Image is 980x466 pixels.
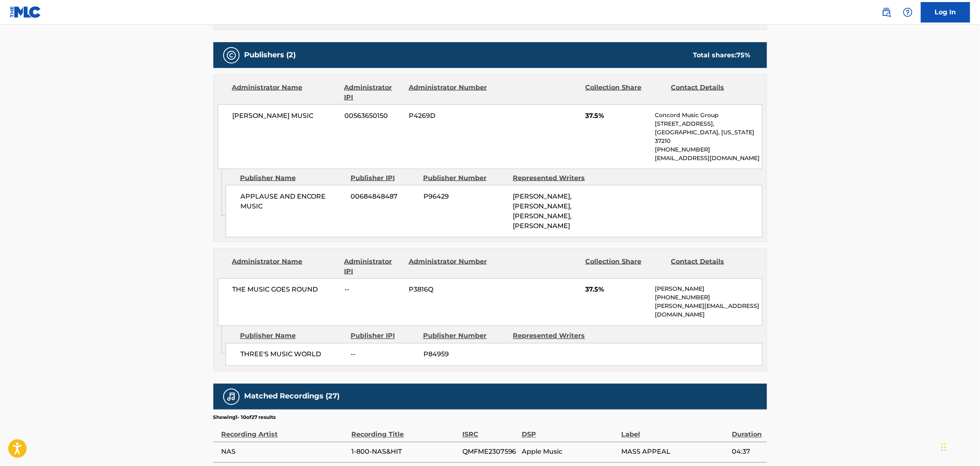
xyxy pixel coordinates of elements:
p: Showing 1 - 10 of 27 results [213,414,276,421]
span: -- [344,285,403,295]
p: [STREET_ADDRESS], [655,120,762,128]
p: [PHONE_NUMBER] [655,294,762,302]
p: [PERSON_NAME] [655,285,762,294]
span: THREE'S MUSIC WORLD [240,350,345,360]
div: Collection Share [585,257,665,276]
span: -- [351,350,417,360]
span: QMFME2307596 [462,447,518,457]
span: NAS [222,447,348,457]
div: Publisher Name [240,331,344,341]
div: DSP [522,421,617,440]
div: Recording Title [352,421,458,440]
div: Duration [732,421,763,440]
span: MASS APPEAL [621,447,728,457]
span: 75 % [737,51,751,59]
div: Administrator IPI [344,83,403,102]
div: Administrator Number [409,83,488,102]
h5: Publishers (2) [244,50,296,60]
div: Contact Details [671,257,751,276]
div: Publisher IPI [351,173,417,183]
h5: Matched Recordings (27) [244,392,340,401]
div: Label [621,421,728,440]
img: Publishers [226,50,236,60]
div: Publisher Name [240,173,344,183]
p: [PERSON_NAME][EMAIL_ADDRESS][DOMAIN_NAME] [655,302,762,319]
div: Drag [942,435,946,459]
p: [EMAIL_ADDRESS][DOMAIN_NAME] [655,154,762,163]
span: 04:37 [732,447,763,457]
div: Represented Writers [513,331,597,341]
span: THE MUSIC GOES ROUND [233,285,339,295]
span: P96429 [423,192,507,201]
span: 37.5% [585,285,649,295]
div: Administrator Name [232,83,338,102]
span: 00684848487 [351,192,417,201]
div: Contact Details [671,83,751,102]
span: 00563650150 [344,111,403,121]
img: MLC Logo [10,6,41,18]
iframe: Chat Widget [939,427,980,466]
p: [PHONE_NUMBER] [655,145,762,154]
span: [PERSON_NAME] MUSIC [233,111,339,121]
p: Concord Music Group [655,111,762,120]
div: Recording Artist [222,421,348,440]
div: Represented Writers [513,173,597,183]
span: Apple Music [522,447,617,457]
span: P84959 [423,350,507,360]
span: [PERSON_NAME], [PERSON_NAME], [PERSON_NAME], [PERSON_NAME] [513,192,572,230]
div: Administrator Number [409,257,488,276]
p: [GEOGRAPHIC_DATA], [US_STATE] 37210 [655,128,762,145]
span: P3816Q [409,285,488,295]
div: ISRC [462,421,518,440]
span: P4269D [409,111,488,121]
div: Total shares: [693,50,751,60]
div: Administrator IPI [344,257,403,276]
span: 37.5% [585,111,649,121]
div: Help [900,4,916,20]
div: Collection Share [585,83,665,102]
img: Matched Recordings [226,392,236,402]
div: Publisher Number [423,331,507,341]
a: Public Search [878,4,895,20]
div: Publisher IPI [351,331,417,341]
div: Publisher Number [423,173,507,183]
a: Log In [921,2,970,23]
span: 1-800-NAS&HIT [352,447,458,457]
div: Administrator Name [232,257,338,276]
img: help [903,7,913,17]
span: APPLAUSE AND ENCORE MUSIC [240,192,345,211]
img: search [882,7,892,17]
